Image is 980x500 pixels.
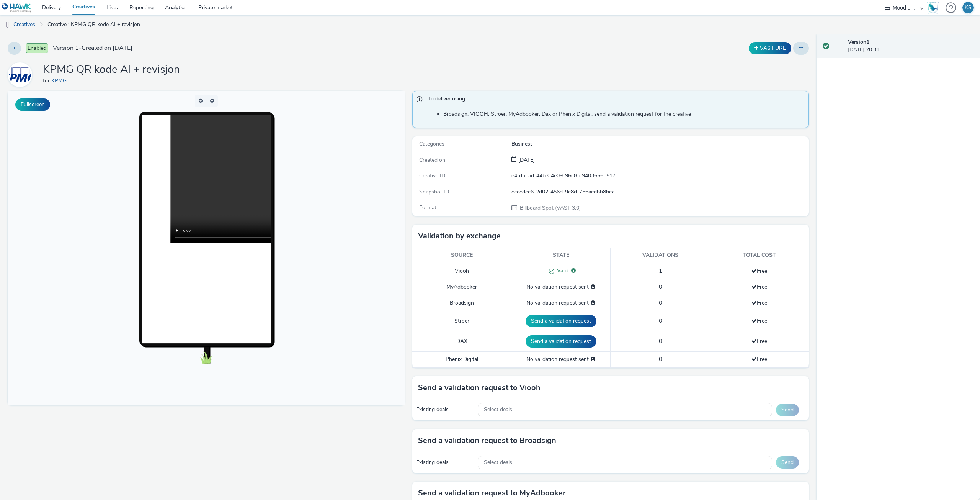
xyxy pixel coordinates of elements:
[927,2,942,14] a: Hawk Academy
[416,459,474,466] div: Existing deals
[418,487,566,499] h3: Send a validation request to MyAdbooker
[517,156,535,164] span: [DATE]
[659,356,662,363] span: 0
[554,267,568,274] span: Valid
[591,356,595,363] div: Please select a deal below and click on Send to send a validation request to Phenix Digital.
[416,406,474,413] div: Existing deals
[751,338,767,345] span: Free
[710,248,809,263] th: Total cost
[418,230,501,242] h3: Validation by exchange
[412,263,511,279] td: Viooh
[419,188,449,195] span: Snapshot ID
[515,283,606,291] div: No validation request sent
[419,204,436,211] span: Format
[751,267,767,275] span: Free
[776,404,799,416] button: Send
[751,317,767,325] span: Free
[751,356,767,363] span: Free
[43,62,180,77] h1: KPMG QR kode AI + revisjon
[2,3,31,13] img: undefined Logo
[412,331,511,352] td: DAX
[4,21,11,29] img: dooh
[659,267,662,275] span: 1
[418,435,556,446] h3: Send a validation request to Broadsign
[8,71,35,78] a: KPMG
[749,42,791,54] button: VAST URL
[511,172,808,180] div: e4fdbbad-44b3-4e09-96c8-c9403656b517
[51,77,70,84] a: KPMG
[43,77,51,84] span: for
[848,38,869,46] strong: Version 1
[418,382,541,393] h3: Send a validation request to Viooh
[511,140,808,148] div: Business
[412,311,511,331] td: Stroer
[419,172,445,179] span: Creative ID
[751,283,767,290] span: Free
[15,98,50,111] button: Fullscreen
[591,283,595,291] div: Please select a deal below and click on Send to send a validation request to MyAdbooker.
[412,295,511,311] td: Broadsign
[419,156,445,164] span: Created on
[526,335,596,348] button: Send a validation request
[747,42,793,54] div: Duplicate the creative as a VAST URL
[515,356,606,363] div: No validation request sent
[927,2,939,14] img: Hawk Academy
[484,459,516,466] span: Select deals...
[517,156,535,164] div: Creation 10 June 2025, 20:31
[511,188,808,196] div: ccccdcc6-2d02-456d-9c8d-756aedbb8bca
[443,110,805,118] li: Broadsign, VIOOH, Stroer, MyAdbooker, Dax or Phenix Digital: send a validation request for the cr...
[484,407,516,413] span: Select deals...
[26,43,48,53] span: Enabled
[848,38,974,54] div: [DATE] 20:31
[519,204,581,211] span: Billboard Spot (VAST 3.0)
[44,15,144,34] a: Creative : KPMG QR kode AI + revisjon
[591,299,595,307] div: Please select a deal below and click on Send to send a validation request to Broadsign.
[53,44,132,52] span: Version 1 - Created on [DATE]
[965,2,972,13] div: KS
[776,456,799,469] button: Send
[611,248,710,263] th: Validations
[412,279,511,295] td: MyAdbooker
[751,299,767,307] span: Free
[428,95,801,105] span: To deliver using:
[412,248,511,263] th: Source
[511,248,611,263] th: State
[515,299,606,307] div: No validation request sent
[419,140,444,148] span: Categories
[659,338,662,345] span: 0
[659,317,662,325] span: 0
[412,352,511,367] td: Phenix Digital
[526,315,596,327] button: Send a validation request
[659,299,662,307] span: 0
[659,283,662,290] span: 0
[9,64,31,86] img: KPMG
